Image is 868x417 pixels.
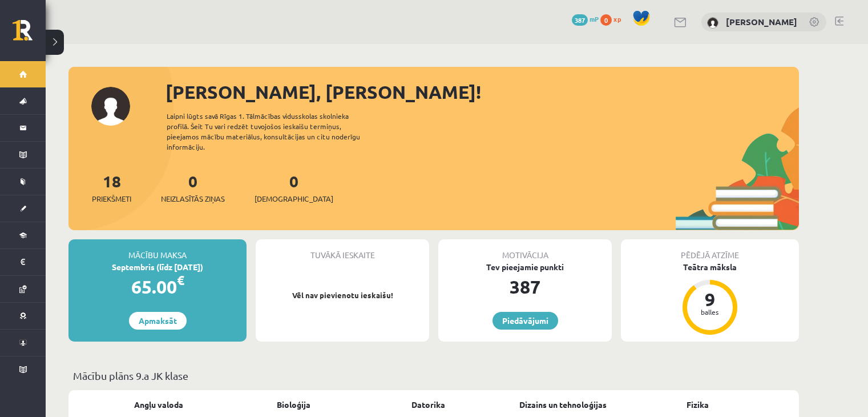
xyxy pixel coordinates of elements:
[68,273,247,300] div: 65.00
[161,193,225,205] span: Neizlasītās ziņas
[687,399,709,411] a: Fizika
[572,14,588,26] span: 387
[572,14,599,23] a: 387 mP
[600,14,627,23] a: 0 xp
[68,239,247,261] div: Mācību maksa
[621,261,799,273] div: Teātra māksla
[621,239,799,261] div: Pēdējā atzīme
[73,368,794,383] p: Mācību plāns 9.a JK klase
[613,14,621,23] span: xp
[438,261,612,273] div: Tev pieejamie punkti
[13,20,46,49] a: Rīgas 1. Tālmācības vidusskola
[621,261,799,336] a: Teātra māksla 9 balles
[177,272,184,288] span: €
[519,399,607,411] a: Dizains un tehnoloģijas
[600,14,612,26] span: 0
[492,312,558,330] a: Piedāvājumi
[590,14,599,23] span: mP
[167,111,380,152] div: Laipni lūgts savā Rīgas 1. Tālmācības vidusskolas skolnieka profilā. Šeit Tu vari redzēt tuvojošo...
[92,193,131,205] span: Priekšmeti
[92,171,131,205] a: 18Priekšmeti
[693,290,727,308] div: 9
[707,17,718,29] img: Timofejs Bondarenko
[255,193,333,205] span: [DEMOGRAPHIC_DATA]
[411,399,445,411] a: Datorika
[438,273,612,300] div: 387
[277,399,310,411] a: Bioloģija
[129,312,187,330] a: Apmaksāt
[161,171,225,205] a: 0Neizlasītās ziņas
[68,261,247,273] div: Septembris (līdz [DATE])
[693,308,727,315] div: balles
[165,78,799,106] div: [PERSON_NAME], [PERSON_NAME]!
[256,239,429,261] div: Tuvākā ieskaite
[438,239,612,261] div: Motivācija
[261,290,423,301] p: Vēl nav pievienotu ieskaišu!
[134,399,183,411] a: Angļu valoda
[255,171,333,205] a: 0[DEMOGRAPHIC_DATA]
[726,16,797,27] a: [PERSON_NAME]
